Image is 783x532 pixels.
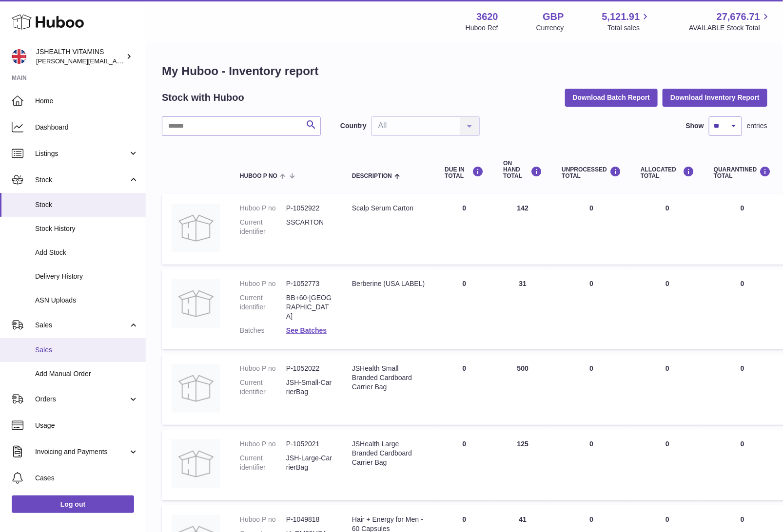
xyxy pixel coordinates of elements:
span: Cases [35,474,138,483]
div: JSHEALTH VITAMINS [36,47,124,66]
dd: P-1052773 [286,279,333,288]
div: JSHealth Large Branded Cardboard Carrier Bag [352,439,425,467]
span: [PERSON_NAME][EMAIL_ADDRESS][DOMAIN_NAME] [36,57,196,65]
img: product image [172,204,220,252]
span: Listings [35,149,128,158]
dd: P-1049818 [286,515,333,524]
td: 0 [552,269,631,349]
img: francesca@jshealthvitamins.com [12,49,26,64]
a: Log out [12,495,134,513]
label: Show [686,121,704,131]
div: Scalp Serum Carton [352,204,425,213]
td: 0 [435,194,493,265]
span: Stock [35,200,138,209]
span: Invoicing and Payments [35,447,128,456]
dt: Huboo P no [240,364,286,373]
span: Sales [35,345,138,355]
span: Add Manual Order [35,369,138,379]
span: ASN Uploads [35,296,138,305]
div: ON HAND Total [503,160,542,180]
td: 0 [435,269,493,349]
div: JSHealth Small Branded Cardboard Carrier Bag [352,364,425,392]
dt: Batches [240,326,286,335]
dd: P-1052022 [286,364,333,373]
div: QUARANTINED Total [714,166,771,179]
span: Total sales [607,23,651,33]
span: Huboo P no [240,173,277,179]
dd: P-1052021 [286,439,333,449]
dt: Huboo P no [240,204,286,213]
div: Berberine (USA LABEL) [352,279,425,288]
dt: Current identifier [240,454,286,472]
dt: Current identifier [240,378,286,397]
span: 0 [741,515,744,523]
span: Add Stock [35,248,138,257]
span: Stock [35,175,128,185]
dd: JSH-Small-CarrierBag [286,378,333,397]
strong: 3620 [476,10,498,23]
span: 0 [741,440,744,448]
td: 0 [552,354,631,425]
dt: Huboo P no [240,439,286,449]
a: 27,676.71 AVAILABLE Stock Total [689,10,771,33]
td: 500 [493,354,552,425]
td: 0 [435,354,493,425]
dt: Current identifier [240,218,286,236]
dd: SSCARTON [286,218,333,236]
span: AVAILABLE Stock Total [689,23,771,33]
dd: JSH-Large-CarrierBag [286,454,333,472]
td: 142 [493,194,552,265]
span: entries [747,121,767,131]
dt: Current identifier [240,293,286,321]
div: Huboo Ref [466,23,498,33]
span: 0 [741,364,744,372]
img: product image [172,279,220,328]
span: Orders [35,395,128,404]
span: Description [352,173,392,179]
a: See Batches [286,326,327,334]
span: 5,121.91 [602,10,640,23]
div: Currency [536,23,564,33]
span: Sales [35,321,128,330]
a: 5,121.91 Total sales [602,10,651,33]
td: 125 [493,430,552,500]
td: 0 [552,430,631,500]
dd: P-1052922 [286,204,333,213]
div: ALLOCATED Total [641,166,694,179]
span: 27,676.71 [717,10,760,23]
td: 0 [631,269,704,349]
label: Country [340,121,367,131]
dt: Huboo P no [240,279,286,288]
span: Delivery History [35,272,138,281]
span: 0 [741,280,744,287]
dt: Huboo P no [240,515,286,524]
td: 0 [435,430,493,500]
strong: GBP [543,10,564,23]
h2: Stock with Huboo [162,91,244,104]
span: Stock History [35,224,138,233]
div: DUE IN TOTAL [445,166,484,179]
span: Dashboard [35,123,138,132]
dd: BB+60-[GEOGRAPHIC_DATA] [286,293,333,321]
span: Home [35,96,138,106]
h1: My Huboo - Inventory report [162,63,767,79]
button: Download Inventory Report [663,89,767,106]
div: UNPROCESSED Total [562,166,621,179]
img: product image [172,439,220,488]
img: product image [172,364,220,413]
td: 31 [493,269,552,349]
span: 0 [741,204,744,212]
span: Usage [35,421,138,430]
td: 0 [631,194,704,265]
td: 0 [631,354,704,425]
button: Download Batch Report [565,89,658,106]
td: 0 [552,194,631,265]
td: 0 [631,430,704,500]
